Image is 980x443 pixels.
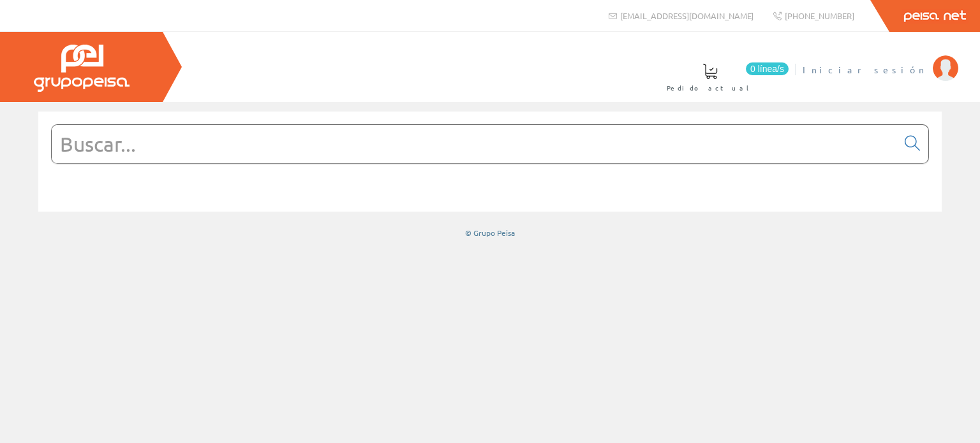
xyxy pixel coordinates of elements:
[620,10,754,21] span: [EMAIL_ADDRESS][DOMAIN_NAME]
[746,62,789,75] span: 0 línea/s
[667,82,754,94] span: Pedido actual
[785,10,854,21] span: [PHONE_NUMBER]
[34,45,130,92] img: Grupo Peisa
[803,53,958,65] a: Iniciar sesión
[38,228,942,238] div: © Grupo Peisa
[803,63,926,76] span: Iniciar sesión
[52,125,897,163] input: Buscar...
